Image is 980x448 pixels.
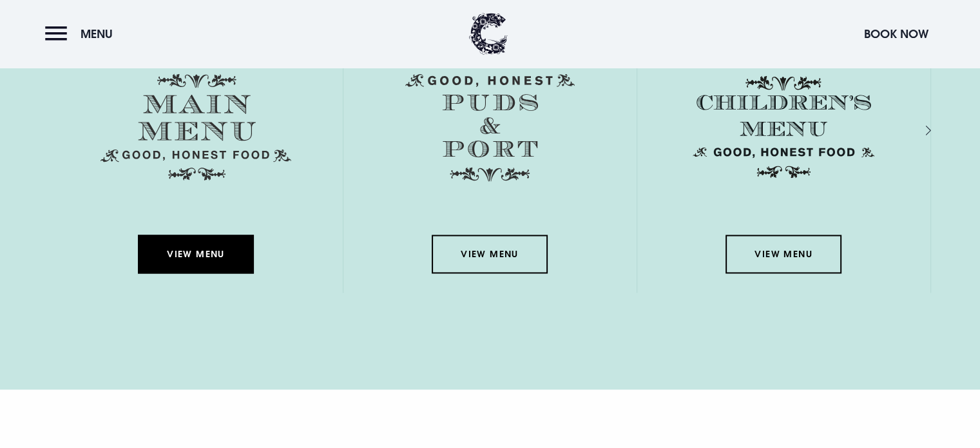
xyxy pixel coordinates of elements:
[405,73,575,182] img: Menu puds and port
[469,13,508,55] img: Clandeboye Lodge
[858,20,935,48] button: Book Now
[45,20,119,48] button: Menu
[688,73,879,180] img: Childrens Menu 1
[138,235,254,273] a: View Menu
[725,235,841,273] a: View Menu
[908,121,921,140] div: Next slide
[101,73,291,180] img: Menu main menu
[432,235,548,273] a: View Menu
[81,26,113,41] span: Menu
